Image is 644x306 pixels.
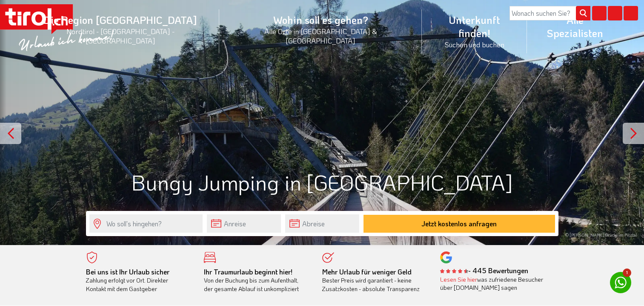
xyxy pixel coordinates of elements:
a: Alle Spezialisten [527,4,623,49]
a: Lesen Sie hier [440,275,477,283]
input: Anreise [207,214,281,233]
div: was zufriedene Besucher über [DOMAIN_NAME] sagen [440,275,546,292]
small: Nordtirol - [GEOGRAPHIC_DATA] - [GEOGRAPHIC_DATA] [31,26,209,45]
i: Fotogalerie [608,6,622,20]
div: Von der Buchung bis zum Aufenthalt, der gesamte Ablauf ist unkompliziert [204,268,309,293]
input: Abreise [285,214,359,233]
h1: Bungy Jumping in [GEOGRAPHIC_DATA] [86,170,558,194]
span: 1 [623,268,631,277]
input: Wonach suchen Sie? [509,6,590,20]
div: Bester Preis wird garantiert - keine Zusatzkosten - absolute Transparenz [322,268,428,293]
b: Bei uns ist Ihr Urlaub sicher [86,267,169,276]
input: Wo soll's hingehen? [89,214,203,233]
div: Zahlung erfolgt vor Ort. Direkter Kontakt mit dem Gastgeber [86,268,192,293]
button: Jetzt kostenlos anfragen [364,215,555,233]
a: Wohin soll es gehen?Alle Orte in [GEOGRAPHIC_DATA] & [GEOGRAPHIC_DATA] [219,4,422,55]
b: - 445 Bewertungen [440,266,528,275]
small: Alle Orte in [GEOGRAPHIC_DATA] & [GEOGRAPHIC_DATA] [229,26,412,45]
a: Die Region [GEOGRAPHIC_DATA]Nordtirol - [GEOGRAPHIC_DATA] - [GEOGRAPHIC_DATA] [21,4,219,55]
a: Unterkunft finden!Suchen und buchen [422,4,527,58]
i: Karte öffnen [592,6,607,20]
b: Ihr Traumurlaub beginnt hier! [204,267,292,276]
i: Kontakt [624,6,638,20]
a: 1 [610,272,631,293]
small: Suchen und buchen [432,40,517,49]
b: Mehr Urlaub für weniger Geld [322,267,412,276]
